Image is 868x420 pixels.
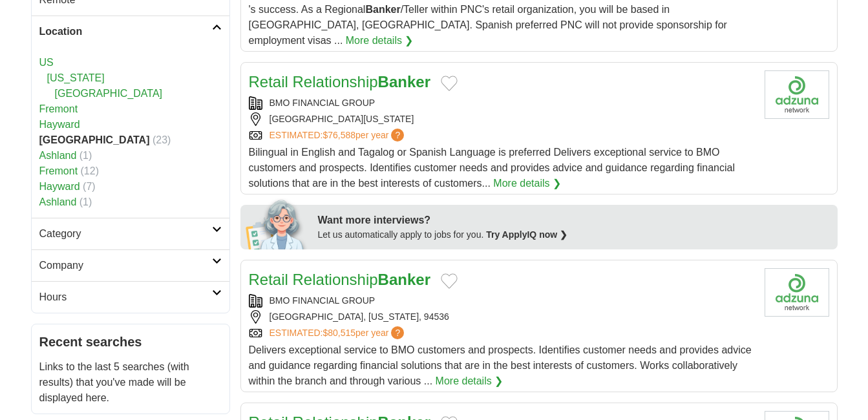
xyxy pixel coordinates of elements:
a: Category [32,218,229,249]
img: apply-iq-scientist.png [246,198,308,249]
span: Bilingual in English and Tagalog or Spanish Language is preferred Delivers exceptional service to... [249,147,735,189]
a: More details ❯ [493,176,561,191]
h2: Category [39,226,212,242]
h2: Company [39,258,212,273]
div: BMO FINANCIAL GROUP [249,294,754,308]
a: US [39,57,54,68]
a: Company [32,249,229,281]
a: ESTIMATED:$76,588per year? [270,129,407,142]
span: $80,515 [323,328,355,338]
a: Ashland [39,150,77,161]
div: [GEOGRAPHIC_DATA], [US_STATE], 94536 [249,310,754,324]
strong: [GEOGRAPHIC_DATA] [39,134,150,145]
a: Retail RelationshipBanker [249,73,430,90]
a: More details ❯ [436,373,503,389]
a: Ashland [39,196,77,207]
strong: Banker [378,271,430,288]
a: [US_STATE] [47,72,105,83]
h2: Hours [39,289,212,305]
span: ? [391,326,404,339]
a: Hours [32,281,229,313]
span: 's success. As a Regional /Teller within PNC's retail organization, you will be based in [GEOGRAP... [249,4,727,46]
a: Location [32,16,229,47]
span: (23) [153,134,171,145]
a: Fremont [39,103,78,114]
div: [GEOGRAPHIC_DATA][US_STATE] [249,112,754,126]
span: (12) [81,165,99,176]
div: Let us automatically apply to jobs for you. [318,228,830,242]
a: [GEOGRAPHIC_DATA] [55,88,163,99]
img: Company logo [765,70,829,119]
button: Add to favorite jobs [441,273,458,289]
a: More details ❯ [346,33,414,48]
p: Links to the last 5 searches (with results) that you've made will be displayed here. [39,359,222,406]
span: (7) [83,181,96,192]
a: Hayward [39,119,80,130]
h2: Location [39,24,212,39]
a: Hayward [39,181,80,192]
div: Want more interviews? [318,213,830,228]
a: ESTIMATED:$80,515per year? [270,326,407,340]
a: Retail RelationshipBanker [249,271,430,288]
a: Fremont [39,165,78,176]
strong: Banker [378,73,430,90]
button: Add to favorite jobs [441,76,458,91]
a: Try ApplyIQ now ❯ [486,229,567,240]
span: Delivers exceptional service to BMO customers and prospects. Identifies customer needs and provid... [249,344,752,386]
span: $76,588 [323,130,355,140]
div: BMO FINANCIAL GROUP [249,96,754,110]
h2: Recent searches [39,332,222,352]
span: (1) [79,150,92,161]
span: (1) [79,196,92,207]
span: ? [391,129,404,142]
img: Company logo [765,268,829,317]
strong: Banker [365,4,400,15]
